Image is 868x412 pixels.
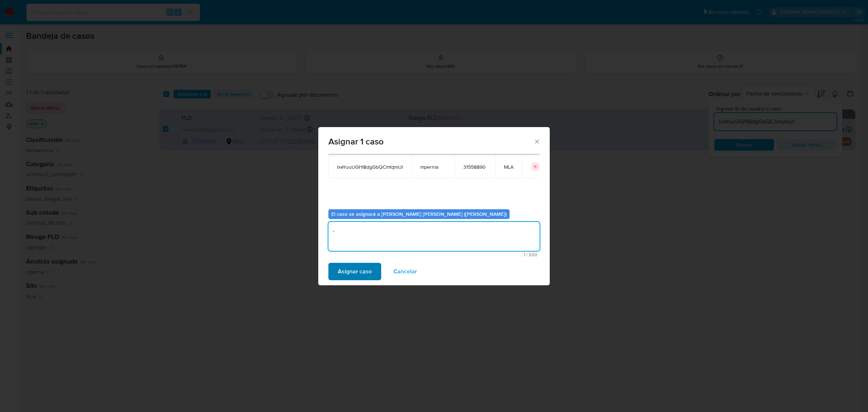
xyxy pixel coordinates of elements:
span: MLA [504,164,514,170]
b: El caso se asignará a [PERSON_NAME] [PERSON_NAME] ([PERSON_NAME]) [331,210,507,218]
button: Cerrar ventana [533,138,540,144]
span: Asignar 1 caso [328,137,533,146]
span: Cancelar [393,264,417,279]
span: mpernia [420,164,446,170]
span: 31558890 [463,164,486,170]
span: Máximo 500 caracteres [331,252,537,257]
span: Asignar caso [338,264,372,279]
div: assign-modal [318,127,550,285]
textarea: - [328,222,540,251]
button: Asignar caso [328,263,381,280]
button: Cancelar [384,263,426,280]
button: icon-button [531,162,540,171]
span: lxeYuuUGHI8dgGbQCmtqmlJI [337,164,403,170]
